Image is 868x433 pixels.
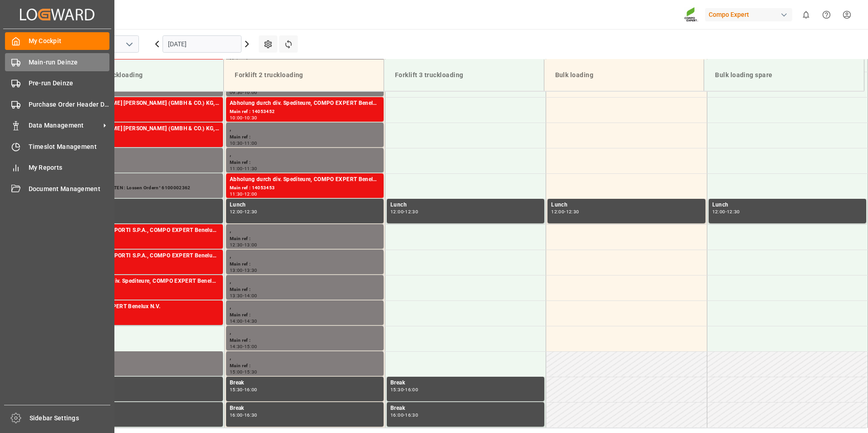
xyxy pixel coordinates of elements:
div: Lunch [712,201,863,210]
div: Main ref : 14051091 [69,108,219,116]
div: Main ref : [230,337,380,344]
div: FR. [PERSON_NAME] [PERSON_NAME] (GMBH & CO.) KG, COMPO EXPERT Benelux N.V. [69,124,219,133]
div: - [243,141,244,145]
div: Main ref : MAIL STELTEN : Lossen Ordern° 6100002362 [69,184,219,192]
span: My Reports [29,163,110,172]
div: 16:00 [390,413,404,417]
div: , [230,328,380,337]
div: Break [69,379,219,388]
a: Pre-run Deinze [5,74,109,92]
div: 12:30 [727,210,740,214]
div: - [243,90,244,94]
button: Compo Expert [705,6,796,23]
div: Main ref : 14053371 [69,311,219,319]
div: 12:00 [390,210,404,214]
div: WTA, COMPO EXPERT Benelux N.V. [69,302,219,311]
div: 11:30 [244,167,257,171]
div: Bulk loading spare [711,67,857,84]
div: Main ref : [230,261,380,268]
span: Pre-run Deinze [29,79,110,88]
div: AMBROGIO TRASPORTI S.P.A., COMPO EXPERT Benelux N.V. [69,251,219,261]
span: Purchase Order Header Deinze [29,100,110,109]
div: - [404,413,405,417]
div: 12:30 [566,210,579,214]
div: Main ref : [69,159,219,167]
div: 12:00 [244,192,257,196]
div: , [230,124,380,133]
div: Lunch [69,201,219,210]
div: 12:30 [405,210,418,214]
div: Abholung durch div. Spediteure, COMPO EXPERT Benelux N.V. [69,277,219,286]
input: DD.MM.YYYY [163,35,242,53]
div: , [69,150,219,159]
div: 14:30 [230,344,243,349]
div: - [243,344,244,349]
img: Screenshot%202023-09-29%20at%2010.02.21.png_1712312052.png [684,7,699,23]
div: - [243,413,244,417]
div: 09:30 [230,90,243,94]
div: Lunch [390,201,541,210]
div: 12:00 [712,210,725,214]
div: 12:30 [230,243,243,247]
a: Main-run Deinze [5,53,109,71]
div: Main ref : 14053452 [230,108,380,116]
div: Break [390,379,541,388]
div: Break [69,404,219,413]
div: 15:30 [230,388,243,392]
div: - [404,210,405,214]
div: Break [230,379,380,388]
div: Main ref : 14053453 [230,184,380,192]
div: Main ref : [230,311,380,319]
div: - [243,192,244,196]
span: Timeslot Management [29,142,110,152]
div: 16:00 [244,388,257,392]
div: 16:00 [230,413,243,417]
a: My Cockpit [5,32,109,50]
div: , [230,226,380,235]
div: , [230,302,380,311]
div: Main ref : [230,235,380,243]
div: 14:00 [230,319,243,323]
div: 11:30 [230,192,243,196]
div: - [564,210,566,214]
a: Timeslot Management [5,138,109,155]
div: - [243,370,244,374]
div: 13:00 [244,243,257,247]
div: 11:00 [244,141,257,145]
div: 15:30 [390,388,404,392]
span: My Cockpit [29,36,110,46]
div: - [243,116,244,120]
div: 15:30 [244,370,257,374]
div: Forklift 3 truckloading [391,67,537,84]
button: open menu [122,37,136,51]
div: 12:00 [551,210,564,214]
div: 13:30 [244,268,257,272]
div: 15:00 [230,370,243,374]
div: Main ref : 14053421 [69,235,219,243]
span: Document Management [29,184,110,194]
div: Main ref : 14051095 [69,133,219,141]
div: Main ref : [230,133,380,141]
div: - [725,210,727,214]
div: - [243,268,244,272]
div: 16:30 [405,413,418,417]
div: 14:30 [244,319,257,323]
div: , [69,175,219,184]
button: Help Center [816,5,837,25]
div: Lunch [551,201,701,210]
div: 10:00 [244,90,257,94]
div: Lunch [230,201,380,210]
div: 11:00 [230,167,243,171]
div: Main ref : 14053420 [69,261,219,268]
div: , [230,353,380,362]
div: Abholung durch div. Spediteure, COMPO EXPERT Benelux N.V. [230,99,380,108]
div: 10:30 [230,141,243,145]
button: show 0 new notifications [796,5,816,25]
div: Break [230,404,380,413]
div: FR. [PERSON_NAME] [PERSON_NAME] (GMBH & CO.) KG, COMPO EXPERT Benelux N.V. [69,99,219,108]
div: 13:30 [230,294,243,298]
a: Purchase Order Header Deinze [5,95,109,113]
div: , [230,277,380,286]
div: Main ref : 14053457 [69,286,219,294]
div: - [243,243,244,247]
